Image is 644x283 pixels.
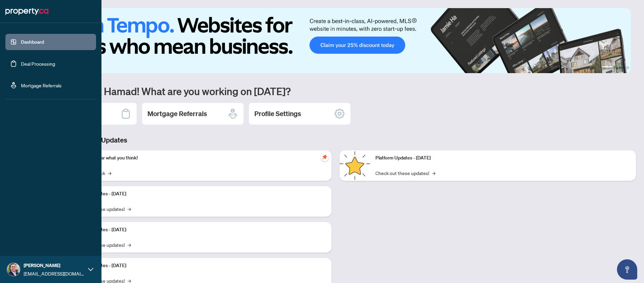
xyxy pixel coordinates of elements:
span: pushpin [321,153,329,161]
h2: Profile Settings [254,109,301,118]
span: → [432,169,435,177]
a: Check out these updates!→ [375,169,435,177]
button: 1 [602,66,613,69]
span: → [128,241,131,248]
img: Platform Updates - June 23, 2025 [340,150,370,181]
p: Platform Updates - [DATE] [71,262,326,269]
h2: Mortgage Referrals [147,109,207,118]
a: Mortgage Referrals [21,82,62,88]
h1: Welcome back Hamad! What are you working on [DATE]? [35,85,636,97]
button: 2 [616,66,618,69]
img: Slide 0 [35,8,631,73]
button: Open asap [617,259,637,280]
span: [EMAIL_ADDRESS][DOMAIN_NAME] [24,270,85,277]
p: Platform Updates - [DATE] [71,226,326,234]
p: Platform Updates - [DATE] [375,154,630,162]
button: 4 [626,66,629,69]
h3: Brokerage & Industry Updates [35,135,636,145]
a: Deal Processing [21,61,55,67]
button: 3 [621,66,624,69]
p: Platform Updates - [DATE] [71,190,326,198]
span: → [108,169,111,177]
img: logo [5,6,48,17]
p: We want to hear what you think! [71,154,326,162]
span: [PERSON_NAME] [24,262,85,269]
img: Profile Icon [7,263,20,276]
a: Dashboard [21,39,44,45]
span: → [128,205,131,213]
